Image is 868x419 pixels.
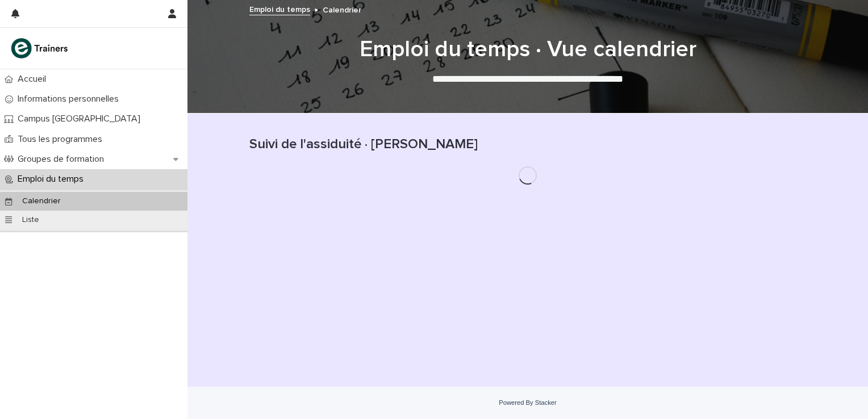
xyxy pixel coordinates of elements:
[249,2,310,15] a: Emploi du temps
[13,74,55,85] p: Accueil
[13,215,48,225] p: Liste
[249,36,806,63] h1: Emploi du temps · Vue calendrier
[249,136,806,153] h1: Suivi de l'assiduité · [PERSON_NAME]
[13,94,128,104] p: Informations personnelles
[13,154,113,165] p: Groupes de formation
[499,399,556,406] a: Powered By Stacker
[323,3,361,15] p: Calendrier
[13,134,111,145] p: Tous les programmes
[13,114,149,124] p: Campus [GEOGRAPHIC_DATA]
[13,174,93,185] p: Emploi du temps
[13,196,70,206] p: Calendrier
[9,37,72,60] img: K0CqGN7SDeD6s4JG8KQk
